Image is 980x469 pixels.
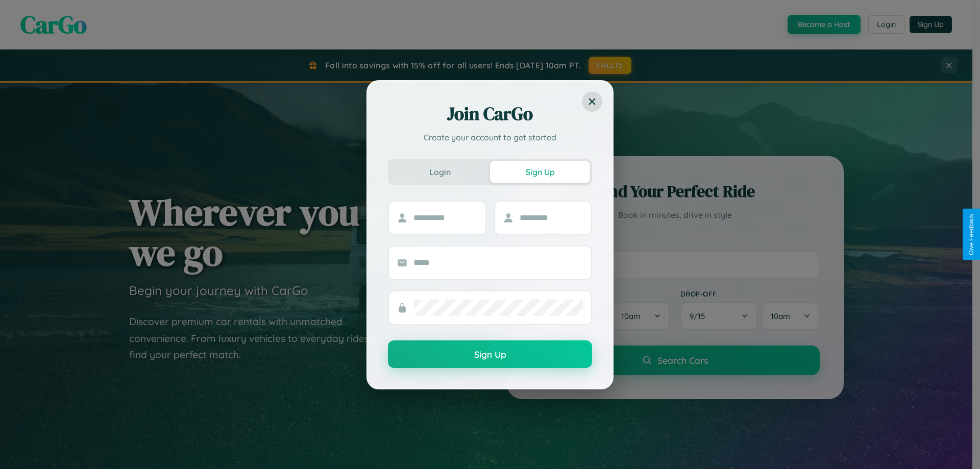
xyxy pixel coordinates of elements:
button: Sign Up [490,161,590,183]
h2: Join CarGo [388,102,592,126]
div: Give Feedback [968,214,975,255]
button: Sign Up [388,340,592,368]
button: Login [390,161,490,183]
p: Create your account to get started [388,131,592,143]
